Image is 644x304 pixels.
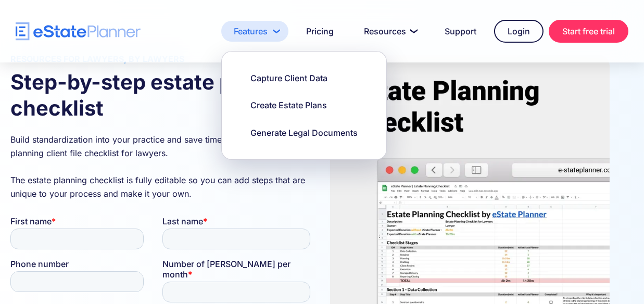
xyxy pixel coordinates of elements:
a: Features [221,21,288,42]
a: Pricing [294,21,346,42]
a: Start free trial [549,20,628,43]
a: home [16,22,141,41]
a: Generate Legal Documents [237,122,371,144]
span: Number of [PERSON_NAME] per month [152,43,280,64]
div: Generate Legal Documents [250,127,358,138]
h2: Step-by-step estate planning checklist [10,69,314,121]
a: Capture Client Data [237,67,340,89]
div: Capture Client Data [250,72,327,84]
div: Create Estate Plans [250,99,327,111]
h3: Resources for lawyers, by lawyers [10,55,314,63]
a: Create Estate Plans [237,94,340,116]
a: Resources [351,21,427,42]
a: Login [494,20,544,43]
p: Build standardization into your practice and save time with our free estate planning client file ... [10,133,314,200]
a: Support [432,21,489,42]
